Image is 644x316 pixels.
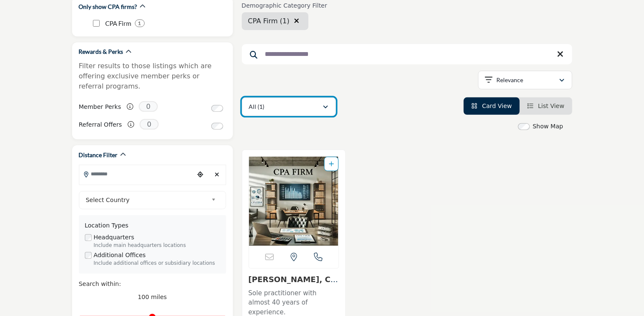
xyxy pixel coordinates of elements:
[93,20,100,27] input: CPA Firm checkbox
[140,119,159,130] span: 0
[242,44,572,64] input: Search Keyword
[94,260,220,267] div: Include additional offices or subsidiary locations
[138,20,141,26] b: 1
[138,294,167,300] span: 100 miles
[471,103,512,109] a: View Card
[135,19,145,27] div: 1 Results For CPA Firm
[496,76,523,84] p: Relevance
[249,275,338,293] a: [PERSON_NAME], CPA...
[79,47,123,56] h2: Rewards & Perks
[79,151,118,159] h2: Distance Filter
[94,251,146,260] label: Additional Offices
[242,2,328,9] h6: Demographic Category Filter
[242,97,336,116] button: All (1)
[79,3,137,11] h2: Only show CPA firms?
[538,103,564,109] span: List View
[249,157,339,246] img: Nancy I. Stupay, CPA
[482,103,512,109] span: Card View
[139,101,158,112] span: 0
[249,275,339,284] h3: Nancy I. Stupay, CPA
[527,103,565,109] a: View List
[211,105,223,112] input: Switch to Member Perks
[248,17,290,25] span: CPA Firm (1)
[478,71,572,89] button: Relevance
[211,123,223,130] input: Switch to Referral Offers
[464,97,520,115] li: Card View
[94,242,220,249] div: Include main headquarters locations
[94,233,134,242] label: Headquarters
[79,280,226,288] div: Search within:
[533,122,563,131] label: Show Map
[79,166,194,182] input: Search Location
[211,166,224,184] div: Clear search location
[329,161,334,167] a: Add To List
[106,19,132,28] p: CPA Firm: CPA Firm
[79,117,122,132] label: Referral Offers
[194,166,207,184] div: Choose your current location
[249,157,339,246] a: Open Listing in new tab
[86,195,208,205] span: Select Country
[520,97,572,115] li: List View
[85,221,220,230] div: Location Types
[249,103,265,111] p: All (1)
[79,100,121,114] label: Member Perks
[79,61,226,91] p: Filter results to those listings which are offering exclusive member perks or referral programs.
[294,17,300,24] i: Clear search location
